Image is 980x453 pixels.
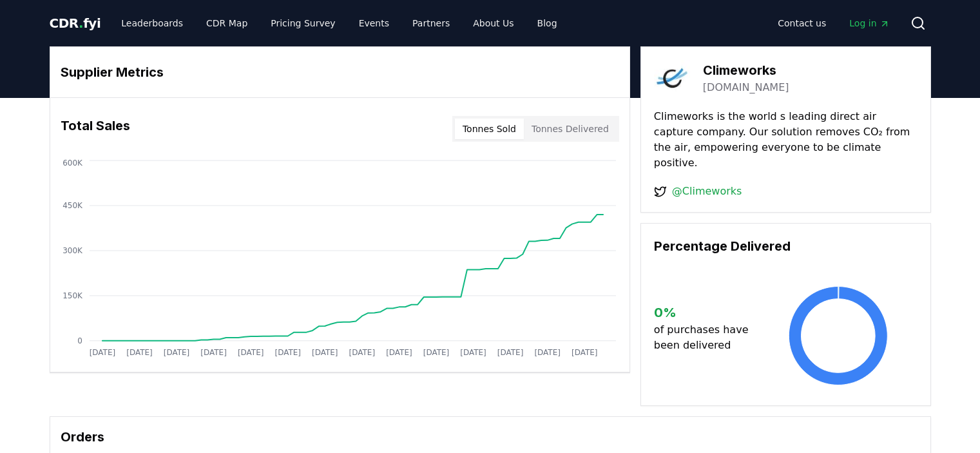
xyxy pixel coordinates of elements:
tspan: [DATE] [349,348,375,357]
tspan: 150K [62,291,83,300]
p: Climeworks is the world s leading direct air capture company. Our solution removes CO₂ from the a... [654,109,918,171]
tspan: [DATE] [460,348,486,357]
tspan: [DATE] [238,348,264,357]
a: About Us [463,12,524,35]
h3: 0 % [654,303,759,322]
tspan: 0 [77,336,82,345]
h3: Supplier Metrics [61,63,619,82]
a: Leaderboards [111,12,193,35]
tspan: [DATE] [497,348,524,357]
h3: Climeworks [703,61,789,80]
a: @Climeworks [672,184,742,199]
a: Events [349,12,399,35]
a: Partners [402,12,460,35]
span: . [79,15,83,31]
a: CDR Map [196,12,258,35]
a: Blog [527,12,568,35]
tspan: [DATE] [386,348,412,357]
tspan: [DATE] [312,348,338,357]
tspan: [DATE] [423,348,449,357]
nav: Main [767,12,899,35]
tspan: 300K [62,246,83,255]
button: Tonnes Sold [455,119,524,139]
tspan: [DATE] [572,348,598,357]
tspan: [DATE] [126,348,153,357]
h3: Total Sales [61,116,130,142]
tspan: [DATE] [89,348,115,357]
button: Tonnes Delivered [524,119,617,139]
a: Contact us [767,12,836,35]
tspan: [DATE] [200,348,227,357]
a: Pricing Survey [260,12,345,35]
tspan: [DATE] [163,348,189,357]
a: [DOMAIN_NAME] [703,80,789,95]
span: Log in [849,17,889,30]
nav: Main [111,12,567,35]
h3: Percentage Delivered [654,236,918,256]
tspan: [DATE] [274,348,301,357]
tspan: 600K [62,159,83,168]
h3: Orders [61,427,920,447]
tspan: 450K [62,201,83,210]
span: CDR fyi [50,15,101,31]
a: Log in [839,12,899,35]
p: of purchases have been delivered [654,322,759,353]
tspan: [DATE] [534,348,561,357]
img: Climeworks-logo [654,60,690,96]
a: CDR.fyi [50,14,101,32]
